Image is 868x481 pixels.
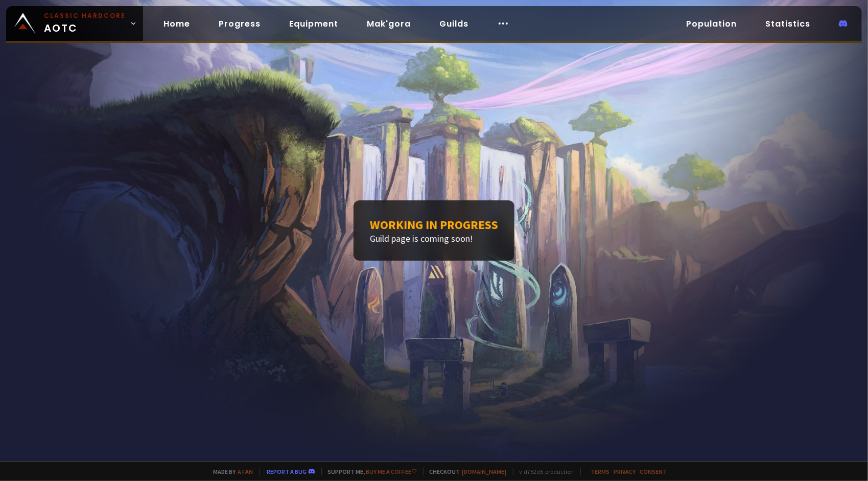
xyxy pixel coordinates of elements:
a: [DOMAIN_NAME] [462,468,507,475]
a: Home [155,13,198,34]
a: Guilds [431,13,477,34]
a: Population [678,13,745,34]
small: Classic Hardcore [44,11,126,20]
a: Classic HardcoreAOTC [6,6,143,41]
span: Checkout [423,468,507,475]
a: Mak'gora [359,13,419,34]
span: Support me, [321,468,417,475]
a: Equipment [281,13,346,34]
div: Guild page is coming soon! [354,200,514,261]
span: v. d752d5 - production [513,468,574,475]
a: Privacy [614,468,636,475]
a: Consent [640,468,667,475]
a: Statistics [757,13,818,34]
a: a fan [238,468,253,475]
a: Report a bug [267,468,307,475]
a: Terms [591,468,610,475]
h1: Working in progress [370,217,498,233]
span: AOTC [44,11,126,36]
span: Made by [207,468,253,475]
a: Progress [210,13,269,34]
a: Buy me a coffee [366,468,417,475]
